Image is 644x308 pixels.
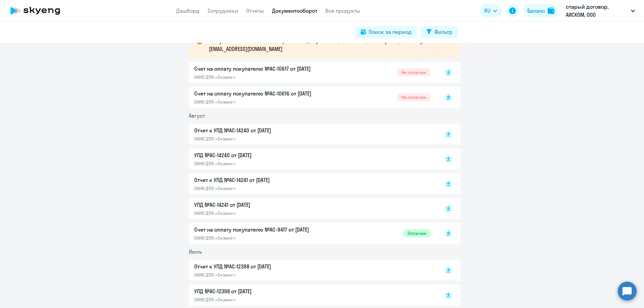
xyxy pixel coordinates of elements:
a: Сотрудники [208,7,238,14]
button: Поиск за период [355,26,417,38]
p: ОАНО ДПО «Скаенг» [194,210,335,216]
div: Поиск за период [369,28,412,36]
a: УПД №AC-14240 от [DATE]ОАНО ДПО «Скаенг» [194,151,430,167]
a: Счет на оплату покупателю №AC-10616 от [DATE]ОАНО ДПО «Скаенг»Не оплачен [194,89,430,105]
span: Оплачен [404,229,430,237]
p: В случае возникновения вопросов по документам, напишите, пожалуйста, на почту [EMAIL_ADDRESS][DOM... [209,37,448,53]
span: RU [484,7,490,15]
a: Все продукты [325,7,360,14]
span: Не оплачен [397,68,430,76]
a: Отчеты [246,7,264,14]
a: Отчет к УПД №AC-14240 от [DATE]ОАНО ДПО «Скаенг» [194,126,430,142]
p: ОАНО ДПО «Скаенг» [194,185,335,191]
p: ОАНО ДПО «Скаенг» [194,136,335,142]
p: Счет на оплату покупателю №AC-10617 от [DATE] [194,65,335,73]
div: Фильтр [434,28,452,36]
p: УПД №AC-14240 от [DATE] [194,151,335,159]
p: Отчет к УПД №AC-14241 от [DATE] [194,176,335,184]
p: Счет на оплату покупателю №AC-10616 от [DATE] [194,89,335,98]
p: ОАНО ДПО «Скаенг» [194,235,335,241]
p: Отчет к УПД №AC-12398 от [DATE] [194,262,335,270]
p: Счет на оплату покупателю №AC-9417 от [DATE] [194,226,335,234]
a: Отчет к УПД №AC-14241 от [DATE]ОАНО ДПО «Скаенг» [194,176,430,191]
p: ОАНО ДПО «Скаенг» [194,74,335,80]
button: Фильтр [421,26,458,38]
p: УПД №AC-12398 от [DATE] [194,287,335,295]
span: Июль [189,248,202,255]
p: ОАНО ДПО «Скаенг» [194,99,335,105]
p: Отчет к УПД №AC-14240 от [DATE] [194,126,335,134]
a: УПД №AC-12398 от [DATE]ОАНО ДПО «Скаенг» [194,287,430,303]
p: старый договор, АИСКОМ, ООО [566,3,628,19]
p: УПД №AC-14241 от [DATE] [194,201,335,209]
span: Август [189,112,205,119]
button: старый договор, АИСКОМ, ООО [562,3,638,19]
a: Отчет к УПД №AC-12398 от [DATE]ОАНО ДПО «Скаенг» [194,262,430,278]
p: ОАНО ДПО «Скаенг» [194,161,335,167]
span: Не оплачен [397,93,430,101]
a: Счет на оплату покупателю №AC-9417 от [DATE]ОАНО ДПО «Скаенг»Оплачен [194,226,430,241]
p: ОАНО ДПО «Скаенг» [194,272,335,278]
p: ОАНО ДПО «Скаенг» [194,297,335,303]
button: Балансbalance [523,4,558,17]
a: Дашборд [176,7,200,14]
img: balance [548,7,554,14]
button: RU [480,4,502,17]
a: УПД №AC-14241 от [DATE]ОАНО ДПО «Скаенг» [194,201,430,216]
a: Счет на оплату покупателю №AC-10617 от [DATE]ОАНО ДПО «Скаенг»Не оплачен [194,65,430,80]
a: Документооборот [272,7,317,14]
div: Баланс [527,7,545,15]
